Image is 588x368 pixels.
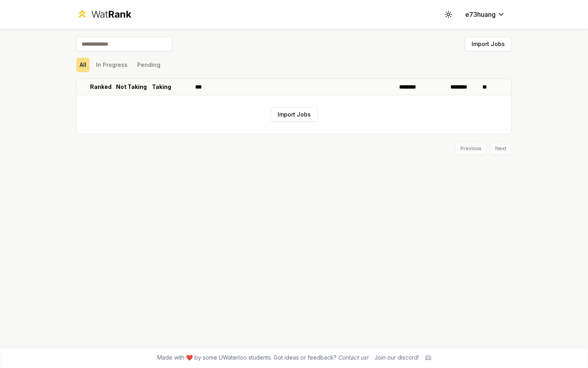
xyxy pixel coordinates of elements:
[157,354,368,362] span: Made with ❤️ by some UWaterloo students. Got ideas or feedback?
[76,58,90,72] button: All
[374,354,419,362] div: Join our discord!
[108,8,131,20] span: Rank
[459,7,512,22] button: e73huang
[93,58,131,72] button: In Progress
[76,8,131,21] a: WatRank
[271,107,318,122] button: Import Jobs
[91,8,131,21] div: Wat
[465,37,512,51] button: Import Jobs
[90,83,112,91] p: Ranked
[134,58,164,72] button: Pending
[152,83,171,91] p: Taking
[338,354,368,361] a: Contact us!
[116,83,147,91] p: Not Taking
[465,10,496,19] span: e73huang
